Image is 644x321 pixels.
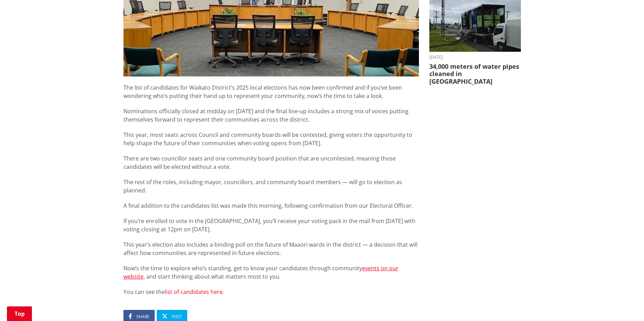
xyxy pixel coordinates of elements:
[172,314,182,320] span: Post
[123,217,419,233] p: If you’re enrolled to vote in the [GEOGRAPHIC_DATA], you’ll receive your voting pack in the mail ...
[612,292,637,317] iframe: Messenger Launcher
[429,63,521,85] h3: 34,000 meters of water pipes cleaned in [GEOGRAPHIC_DATA]
[123,83,419,100] p: The list of candidates for Waikato District’s 2025 local elections has now been confirmed and if ...
[123,154,419,171] p: There are two councillor seats and one community board position that are uncontested, meaning tho...
[429,55,521,59] time: [DATE]
[123,240,419,257] p: This year’s election also includes a binding poll on the future of Maaori wards in the district —...
[136,314,149,320] span: Share
[123,264,398,280] a: events on our website
[123,107,419,124] p: Nominations officially closed at midday on [DATE] and the final line-up includes a strong mix of ...
[123,131,419,147] p: This year, most seats across Council and community boards will be contested, giving voters the op...
[7,306,32,321] a: Top
[123,264,419,281] p: Now’s the time to explore who’s standing, get to know your candidates through community , and sta...
[123,83,419,296] div: You can see the
[123,178,419,195] p: The rest of the roles, including mayor, councillors, and community board members — will go to ele...
[165,288,224,296] a: list of candidates here.
[123,201,419,210] p: A final addition to the candidates list was made this morning, following confirmation from our El...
